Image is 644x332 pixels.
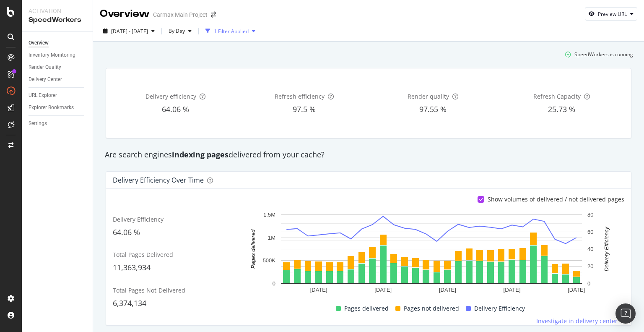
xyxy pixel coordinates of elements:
[504,287,521,293] text: [DATE]
[29,7,86,15] div: Activation
[214,28,249,35] div: 1 Filter Applied
[404,303,459,314] span: Pages not delivered
[587,280,590,287] text: 0
[533,92,581,100] span: Refresh Capacity
[29,39,49,47] div: Overview
[585,7,637,21] button: Preview URL
[29,119,47,128] div: Settings
[587,263,593,269] text: 20
[439,287,456,293] text: [DATE]
[29,103,87,112] a: Explorer Bookmarks
[263,258,276,264] text: 500K
[488,195,624,204] div: Show volumes of delivered / not delivered pages
[568,287,585,293] text: [DATE]
[113,286,185,294] span: Total Pages Not-Delivered
[211,12,216,18] div: arrow-right-arrow-left
[29,75,87,84] a: Delivery Center
[536,317,618,325] span: Investigate in delivery center
[162,104,189,114] span: 64.06 %
[29,15,86,25] div: SpeedWorkers
[29,39,87,47] a: Overview
[603,226,610,272] text: Delivery Efficiency
[474,303,525,314] span: Delivery Efficiency
[243,210,620,297] svg: A chart.
[145,92,196,100] span: Delivery efficiency
[29,103,74,112] div: Explorer Bookmarks
[275,92,325,100] span: Refresh efficiency
[408,92,449,100] span: Render quality
[100,24,158,38] button: [DATE] - [DATE]
[153,10,208,19] div: Carmax Main Project
[273,280,275,287] text: 0
[101,149,636,160] div: Are search engines delivered from your cache?
[113,298,146,308] span: 6,374,134
[250,229,256,269] text: Pages delivered
[113,227,140,237] span: 64.06 %
[113,215,164,223] span: Delivery Efficiency
[100,7,150,21] div: Overview
[29,51,75,60] div: Inventory Monitoring
[113,176,204,184] div: Delivery Efficiency over time
[574,51,633,58] div: SpeedWorkers is running
[29,119,87,128] a: Settings
[29,63,61,72] div: Render Quality
[268,235,275,241] text: 1M
[172,149,229,159] strong: indexing pages
[113,262,151,272] span: 11,363,934
[587,229,593,235] text: 60
[111,28,148,35] span: [DATE] - [DATE]
[29,91,87,100] a: URL Explorer
[29,75,62,84] div: Delivery Center
[29,63,87,72] a: Render Quality
[202,24,259,38] button: 1 Filter Applied
[587,246,593,252] text: 40
[165,24,195,38] button: By Day
[587,212,593,218] text: 80
[536,317,624,325] a: Investigate in delivery center
[598,10,627,18] div: Preview URL
[344,303,389,314] span: Pages delivered
[293,104,316,114] span: 97.5 %
[374,287,392,293] text: [DATE]
[113,251,173,259] span: Total Pages Delivered
[29,51,87,60] a: Inventory Monitoring
[263,212,275,218] text: 1.5M
[165,27,185,34] span: By Day
[310,287,327,293] text: [DATE]
[29,91,57,100] div: URL Explorer
[419,104,447,114] span: 97.55 %
[615,303,636,324] div: Open Intercom Messenger
[548,104,575,114] span: 25.73 %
